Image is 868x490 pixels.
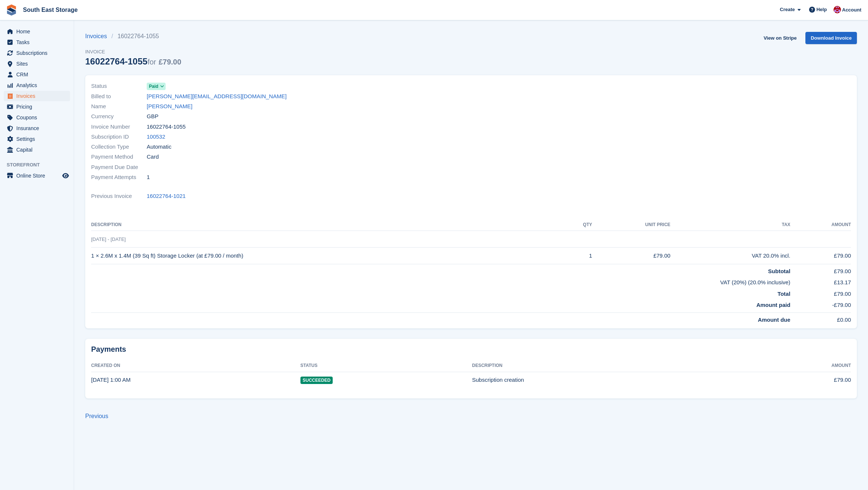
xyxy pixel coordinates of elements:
strong: Amount due [758,317,791,323]
span: Analytics [16,80,61,90]
span: Pricing [16,102,61,112]
span: £79.00 [159,58,181,66]
th: Amount [748,360,851,372]
span: 1 [147,173,150,182]
span: Create [780,6,795,13]
span: Subscriptions [16,48,61,58]
span: Sites [16,59,61,69]
a: Preview store [61,171,70,180]
span: Payment Due Date [91,163,147,172]
img: Roger Norris [834,6,841,13]
th: Amount [790,219,851,231]
span: Tasks [16,37,61,47]
span: Payment Method [91,153,147,161]
td: -£79.00 [790,298,851,312]
a: [PERSON_NAME][EMAIL_ADDRESS][DOMAIN_NAME] [147,92,287,101]
td: £0.00 [790,312,851,324]
span: Coupons [16,112,61,123]
td: £79.00 [592,248,670,264]
a: menu [4,48,70,58]
img: stora-icon-8386f47178a22dfd0bd8f6a31ec36ba5ce8667c1dd55bd0f319d3a0aa187defe.svg [6,4,17,16]
a: View on Stripe [761,32,799,44]
span: CRM [16,69,61,80]
th: QTY [564,219,592,231]
th: Status [300,360,472,372]
a: menu [4,26,70,37]
span: Succeeded [300,377,333,384]
td: £13.17 [790,275,851,287]
span: Currency [91,112,147,121]
a: menu [4,80,70,90]
span: Invoices [16,91,61,101]
span: 16022764-1055 [147,123,186,131]
span: Invoice [85,48,181,56]
span: Insurance [16,123,61,133]
nav: breadcrumbs [85,32,181,41]
span: Collection Type [91,143,147,151]
td: £79.00 [790,248,851,264]
a: menu [4,59,70,69]
td: £79.00 [748,372,851,388]
th: Unit Price [592,219,670,231]
span: Invoice Number [91,123,147,131]
a: 100532 [147,133,165,141]
th: Created On [91,360,300,372]
a: menu [4,37,70,47]
div: 16022764-1055 [85,56,181,66]
h2: Payments [91,345,851,354]
th: Description [91,219,564,231]
a: Paid [147,82,166,90]
span: Account [842,6,861,14]
time: 2025-08-16 00:00:42 UTC [91,377,130,383]
td: £79.00 [790,264,851,275]
a: menu [4,112,70,123]
a: Invoices [85,32,112,41]
span: Storefront [7,161,74,169]
a: Download Invoice [805,32,857,44]
a: menu [4,91,70,101]
a: menu [4,123,70,133]
span: Name [91,102,147,111]
span: GBP [147,112,159,121]
a: menu [4,134,70,144]
td: 1 [564,248,592,264]
a: menu [4,170,70,181]
span: Capital [16,145,61,155]
th: Description [472,360,747,372]
a: menu [4,69,70,80]
span: Previous Invoice [91,192,147,201]
a: menu [4,145,70,155]
span: Billed to [91,92,147,101]
th: Tax [671,219,791,231]
td: 1 × 2.6M x 1.4M (39 Sq ft) Storage Locker (at £79.00 / month) [91,248,564,264]
td: VAT (20%) (20.0% inclusive) [91,275,790,287]
span: [DATE] - [DATE] [91,236,126,242]
span: Online Store [16,170,61,181]
span: Settings [16,134,61,144]
a: 16022764-1021 [147,192,186,201]
a: South East Storage [20,4,81,16]
strong: Amount paid [756,302,791,308]
strong: Subtotal [768,268,790,274]
span: Help [817,6,827,13]
span: Home [16,26,61,37]
span: for [147,58,156,66]
span: Paid [149,83,158,90]
div: VAT 20.0% incl. [671,252,791,260]
span: Subscription ID [91,133,147,141]
span: Status [91,82,147,90]
a: [PERSON_NAME] [147,102,192,111]
td: £79.00 [790,287,851,298]
strong: Total [778,291,791,297]
a: Previous [85,413,108,419]
span: Payment Attempts [91,173,147,182]
td: Subscription creation [472,372,747,388]
span: Automatic [147,143,172,151]
span: Card [147,153,159,161]
a: menu [4,102,70,112]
